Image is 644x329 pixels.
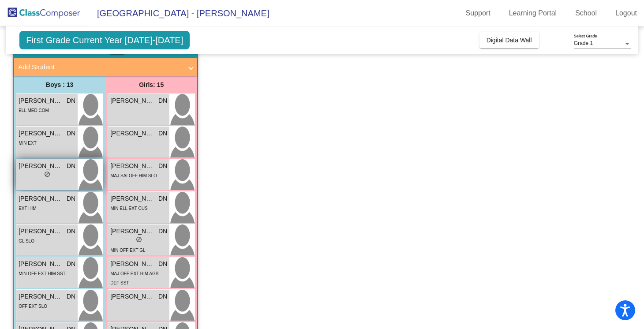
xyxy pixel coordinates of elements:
[109,41,125,54] button: Print Students Details
[19,206,36,211] span: EXT HIM
[110,248,145,253] span: MIN OFF EXT GL
[14,76,105,93] div: Boys : 13
[67,227,75,236] span: DN
[568,6,604,20] a: School
[110,227,154,236] span: [PERSON_NAME]
[88,6,269,20] span: [GEOGRAPHIC_DATA] - [PERSON_NAME]
[19,194,63,203] span: [PERSON_NAME]
[158,129,167,138] span: DN
[67,96,75,105] span: DN
[158,227,167,236] span: DN
[574,40,593,46] span: Grade 1
[110,194,154,203] span: [PERSON_NAME]
[158,161,167,171] span: DN
[19,239,34,243] span: GL SLO
[44,171,50,177] span: do_not_disturb_alt
[479,32,539,48] button: Digital Data Wall
[18,62,182,72] mat-panel-title: Add Student
[110,129,154,138] span: [PERSON_NAME]
[487,37,532,44] span: Digital Data Wall
[110,259,154,269] span: [PERSON_NAME]
[67,259,75,269] span: DN
[14,58,197,76] mat-expansion-panel-header: Add Student
[158,259,167,269] span: DN
[110,161,154,171] span: [PERSON_NAME]
[105,76,197,93] div: Girls: 15
[67,194,75,203] span: DN
[67,161,75,171] span: DN
[19,304,47,309] span: OFF EXT SLO
[67,129,75,138] span: DN
[608,6,644,20] a: Logout
[19,271,65,276] span: MIN OFF EXT HIM SST
[136,236,142,243] span: do_not_disturb_alt
[19,141,37,146] span: MIN EXT
[19,259,63,269] span: [PERSON_NAME]
[19,129,63,138] span: [PERSON_NAME]
[502,6,564,20] a: Learning Portal
[158,96,167,105] span: DN
[19,108,49,113] span: ELL MED COM
[110,292,154,301] span: [PERSON_NAME]
[158,292,167,301] span: DN
[19,292,63,301] span: [PERSON_NAME] [PERSON_NAME]
[110,173,157,178] span: MAJ SAI OFF HIM SLO
[19,227,63,236] span: [PERSON_NAME]
[110,96,154,105] span: [PERSON_NAME]
[110,271,158,285] span: MAJ OFF EXT HIM AGB DEF SST
[158,194,167,203] span: DN
[19,31,190,49] span: First Grade Current Year [DATE]-[DATE]
[67,292,75,301] span: DN
[19,161,63,171] span: [PERSON_NAME]
[110,206,147,211] span: MIN ELL EXT CUS
[459,6,498,20] a: Support
[19,96,63,105] span: [PERSON_NAME]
